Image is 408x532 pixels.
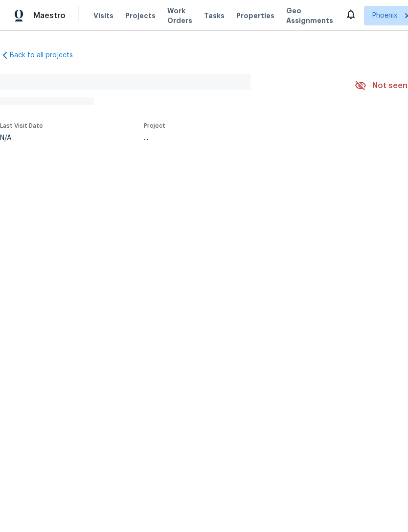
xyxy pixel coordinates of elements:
span: Phoenix [372,11,397,21]
span: Project [144,123,165,129]
span: Projects [125,11,156,21]
span: Tasks [204,12,225,19]
span: Geo Assignments [286,6,333,25]
span: Work Orders [167,6,192,25]
div: ... [144,135,332,141]
span: Maestro [33,11,66,21]
span: Properties [236,11,274,21]
span: Visits [93,11,113,21]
